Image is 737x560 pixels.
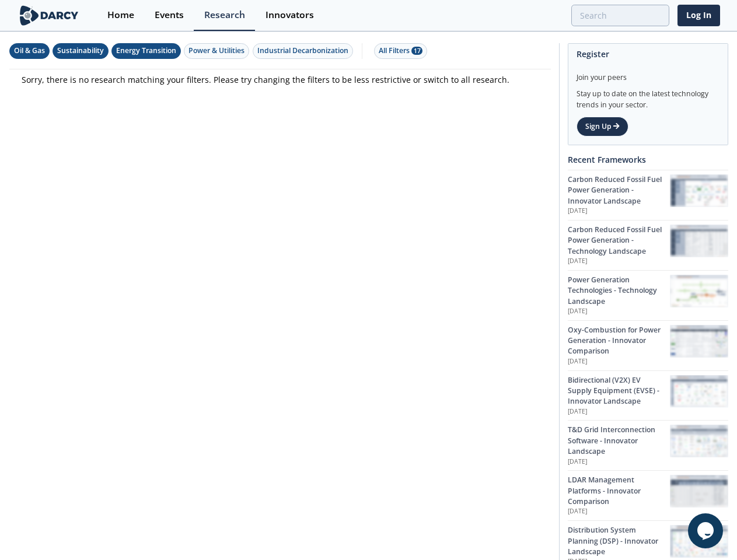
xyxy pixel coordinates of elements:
[204,10,245,20] div: Research
[188,45,244,56] div: Power & Utilities
[155,10,184,20] div: Events
[568,307,670,316] p: [DATE]
[116,45,176,56] div: Energy Transition
[9,43,50,59] button: Oil & Gas
[568,220,728,270] a: Carbon Reduced Fossil Fuel Power Generation - Technology Landscape [DATE] Carbon Reduced Fossil F...
[568,507,670,516] p: [DATE]
[257,45,348,56] div: Industrial Decarbonization
[688,513,725,548] iframe: chat widget
[568,275,670,307] div: Power Generation Technologies - Technology Landscape
[22,73,539,86] p: Sorry, there is no research matching your filters. Please try changing the filters to be less res...
[18,5,81,26] img: logo-wide.svg
[53,43,109,59] button: Sustainability
[111,43,181,59] button: Energy Transition
[568,257,670,266] p: [DATE]
[577,44,719,64] div: Register
[374,43,427,59] button: All Filters 17
[568,370,728,421] a: Bidirectional (V2X) EV Supply Equipment (EVSE) - Innovator Landscape [DATE] Bidirectional (V2X) E...
[568,357,670,366] p: [DATE]
[677,5,720,26] a: Log In
[184,43,249,59] button: Power & Utilities
[568,270,728,320] a: Power Generation Technologies - Technology Landscape [DATE] Power Generation Technologies - Techn...
[568,170,728,220] a: Carbon Reduced Fossil Fuel Power Generation - Innovator Landscape [DATE] Carbon Reduced Fossil Fu...
[577,117,628,136] a: Sign Up
[253,43,353,59] button: Industrial Decarbonization
[577,83,719,110] div: Stay up to date on the latest technology trends in your sector.
[568,407,670,416] p: [DATE]
[14,45,45,56] div: Oil & Gas
[568,325,670,357] div: Oxy-Combustion for Power Generation - Innovator Comparison
[568,525,670,557] div: Distribution System Planning (DSP) - Innovator Landscape
[568,225,670,257] div: Carbon Reduced Fossil Fuel Power Generation - Technology Landscape
[107,10,134,20] div: Home
[568,320,728,370] a: Oxy-Combustion for Power Generation - Innovator Comparison [DATE] Oxy-Combustion for Power Genera...
[379,45,422,56] div: All Filters
[568,149,728,170] div: Recent Frameworks
[568,206,670,216] p: [DATE]
[568,425,670,457] div: T&D Grid Interconnection Software - Innovator Landscape
[568,470,728,520] a: LDAR Management Platforms - Innovator Comparison [DATE] LDAR Management Platforms - Innovator Com...
[266,10,314,20] div: Innovators
[568,420,728,470] a: T&D Grid Interconnection Software - Innovator Landscape [DATE] T&D Grid Interconnection Software ...
[568,375,670,407] div: Bidirectional (V2X) EV Supply Equipment (EVSE) - Innovator Landscape
[568,475,670,507] div: LDAR Management Platforms - Innovator Comparison
[568,174,670,206] div: Carbon Reduced Fossil Fuel Power Generation - Innovator Landscape
[568,457,670,467] p: [DATE]
[571,5,669,26] input: Advanced Search
[57,45,104,56] div: Sustainability
[411,47,422,55] span: 17
[577,64,719,83] div: Join your peers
